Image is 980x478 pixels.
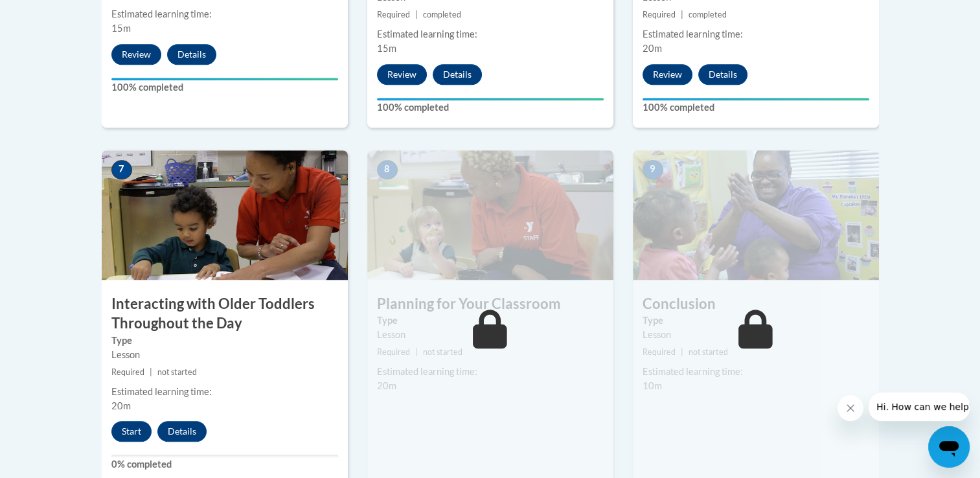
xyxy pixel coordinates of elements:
[111,78,338,80] div: Your progress
[111,457,338,472] label: 0% completed
[415,10,418,19] span: |
[869,393,970,421] iframe: Message from company
[423,10,461,19] span: completed
[377,160,398,179] span: 8
[838,395,863,421] iframe: Close message
[928,426,970,468] iframe: Button to launch messaging window
[367,150,613,280] img: Course Image
[377,313,604,328] label: Type
[377,27,604,41] div: Estimated learning time:
[377,10,410,19] span: Required
[157,367,197,377] span: not started
[111,348,338,362] div: Lesson
[377,43,396,54] span: 15m
[643,27,869,41] div: Estimated learning time:
[689,10,727,19] span: completed
[681,347,683,357] span: |
[111,80,338,95] label: 100% completed
[111,23,131,34] span: 15m
[8,9,105,19] span: Hi. How can we help?
[423,347,462,357] span: not started
[415,347,418,357] span: |
[643,380,662,391] span: 10m
[681,10,683,19] span: |
[102,294,348,334] h3: Interacting with Older Toddlers Throughout the Day
[377,64,427,85] button: Review
[111,334,338,348] label: Type
[643,43,662,54] span: 20m
[111,367,144,377] span: Required
[698,64,747,85] button: Details
[377,100,604,115] label: 100% completed
[433,64,482,85] button: Details
[377,365,604,379] div: Estimated learning time:
[111,160,132,179] span: 7
[643,64,692,85] button: Review
[157,421,207,442] button: Details
[633,294,879,314] h3: Conclusion
[643,98,869,100] div: Your progress
[643,160,663,179] span: 9
[377,98,604,100] div: Your progress
[377,328,604,342] div: Lesson
[643,313,869,328] label: Type
[367,294,613,314] h3: Planning for Your Classroom
[102,150,348,280] img: Course Image
[689,347,728,357] span: not started
[167,44,216,65] button: Details
[111,7,338,21] div: Estimated learning time:
[377,347,410,357] span: Required
[111,44,161,65] button: Review
[643,328,869,342] div: Lesson
[111,421,152,442] button: Start
[111,385,338,399] div: Estimated learning time:
[643,347,676,357] span: Required
[643,100,869,115] label: 100% completed
[150,367,152,377] span: |
[377,380,396,391] span: 20m
[633,150,879,280] img: Course Image
[643,365,869,379] div: Estimated learning time:
[643,10,676,19] span: Required
[111,400,131,411] span: 20m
